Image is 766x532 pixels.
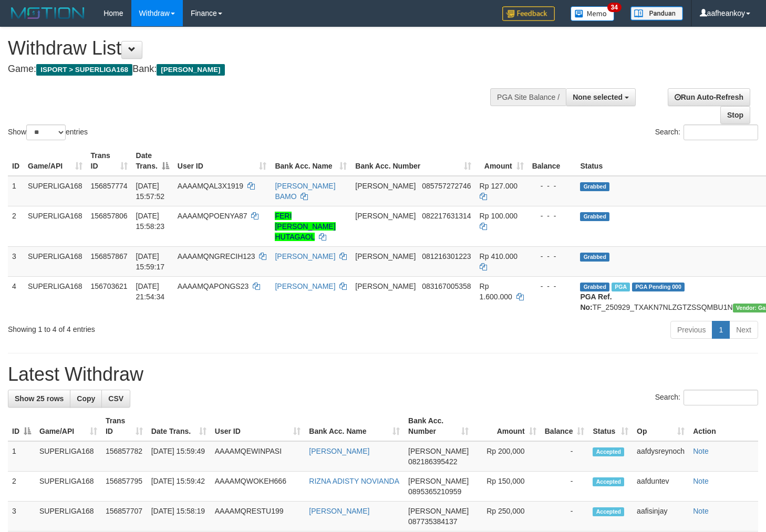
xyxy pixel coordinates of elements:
[8,364,758,385] h1: Latest Withdraw
[633,502,689,531] td: aafisinjay
[24,246,87,276] td: SUPERLIGA168
[408,477,469,485] span: [PERSON_NAME]
[480,212,517,220] span: Rp 100.000
[408,487,461,496] span: Copy 0895365210959 to clipboard
[693,447,709,455] a: Note
[147,502,211,531] td: [DATE] 15:58:19
[528,146,576,176] th: Balance
[91,282,128,290] span: 156703621
[355,212,416,220] span: [PERSON_NAME]
[593,447,624,456] span: Accepted
[24,276,87,317] td: SUPERLIGA168
[91,182,128,190] span: 156857774
[532,251,572,262] div: - - -
[571,6,615,21] img: Button%20Memo.svg
[473,411,540,441] th: Amount: activate to sort column ascending
[473,502,540,531] td: Rp 250,000
[108,394,123,403] span: CSV
[422,182,471,190] span: Copy 085757272746 to clipboard
[473,472,540,502] td: Rp 150,000
[573,93,623,101] span: None selected
[24,206,87,246] td: SUPERLIGA168
[693,477,709,485] a: Note
[136,252,165,271] span: [DATE] 15:59:17
[8,320,312,335] div: Showing 1 to 4 of 4 entries
[712,321,730,339] a: 1
[35,502,101,531] td: SUPERLIGA168
[593,477,624,486] span: Accepted
[588,411,633,441] th: Status: activate to sort column ascending
[566,88,636,106] button: None selected
[655,124,758,140] label: Search:
[136,182,165,201] span: [DATE] 15:57:52
[408,457,457,466] span: Copy 082186395422 to clipboard
[178,252,255,260] span: AAAAMQNGRECIH123
[309,507,369,515] a: [PERSON_NAME]
[541,472,589,502] td: -
[8,276,24,317] td: 4
[77,394,95,403] span: Copy
[684,124,758,140] input: Search:
[157,64,224,76] span: [PERSON_NAME]
[541,502,589,531] td: -
[101,472,147,502] td: 156857795
[490,88,566,106] div: PGA Site Balance /
[8,5,88,21] img: MOTION_logo.png
[580,182,609,191] span: Grabbed
[35,441,101,472] td: SUPERLIGA168
[309,477,399,485] a: RIZNA ADISTY NOVIANDA
[8,411,35,441] th: ID: activate to sort column descending
[580,293,612,311] b: PGA Ref. No:
[593,507,624,516] span: Accepted
[729,321,758,339] a: Next
[211,502,305,531] td: AAAAMQRESTU199
[541,411,589,441] th: Balance: activate to sort column ascending
[633,411,689,441] th: Op: activate to sort column ascending
[101,441,147,472] td: 156857782
[178,182,243,190] span: AAAAMQAL3X1919
[475,146,528,176] th: Amount: activate to sort column ascending
[720,106,750,124] a: Stop
[693,507,709,515] a: Note
[502,6,555,21] img: Feedback.jpg
[275,252,335,260] a: [PERSON_NAME]
[630,6,683,20] img: panduan.png
[8,502,35,531] td: 3
[408,507,469,515] span: [PERSON_NAME]
[580,212,609,221] span: Grabbed
[101,502,147,531] td: 156857707
[8,441,35,472] td: 1
[87,146,132,176] th: Trans ID: activate to sort column ascending
[404,411,473,441] th: Bank Acc. Number: activate to sort column ascending
[422,252,471,260] span: Copy 081216301223 to clipboard
[178,212,247,220] span: AAAAMQPOENYA87
[147,441,211,472] td: [DATE] 15:59:49
[15,394,64,403] span: Show 25 rows
[173,146,271,176] th: User ID: activate to sort column ascending
[355,252,416,260] span: [PERSON_NAME]
[408,447,469,455] span: [PERSON_NAME]
[607,3,622,12] span: 34
[275,282,335,290] a: [PERSON_NAME]
[633,441,689,472] td: aafdysreynoch
[422,212,471,220] span: Copy 082217631314 to clipboard
[355,182,416,190] span: [PERSON_NAME]
[24,176,87,206] td: SUPERLIGA168
[684,390,758,405] input: Search:
[275,212,335,241] a: FERI [PERSON_NAME] HUTAGAOL
[8,146,24,176] th: ID
[309,447,369,455] a: [PERSON_NAME]
[612,283,630,291] span: Marked by aafchhiseyha
[8,176,24,206] td: 1
[91,252,128,260] span: 156857867
[24,146,87,176] th: Game/API: activate to sort column ascending
[8,64,500,75] h4: Game: Bank:
[633,472,689,502] td: aafduntev
[147,472,211,502] td: [DATE] 15:59:42
[668,88,750,106] a: Run Auto-Refresh
[8,472,35,502] td: 2
[132,146,173,176] th: Date Trans.: activate to sort column descending
[580,253,609,262] span: Grabbed
[8,38,500,59] h1: Withdraw List
[632,283,685,291] span: PGA Pending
